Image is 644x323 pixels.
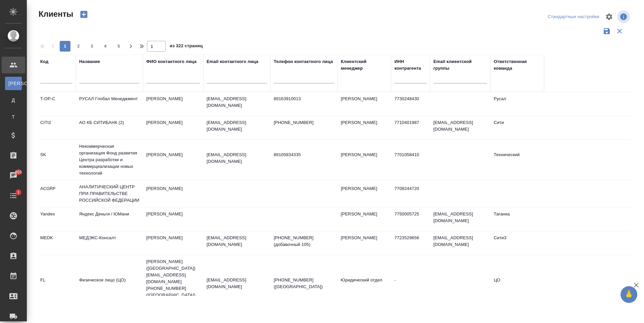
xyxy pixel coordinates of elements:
td: [PERSON_NAME] [143,148,203,172]
div: ИНН контрагента [394,58,427,72]
span: Настроить таблицу [601,9,617,25]
a: [PERSON_NAME] [5,77,22,90]
td: Юридический отдел [337,273,391,297]
span: Клиенты [37,9,73,19]
td: ЦО [490,273,544,297]
td: 7708244720 [391,182,430,205]
td: [PERSON_NAME] [143,207,203,231]
div: Название [79,58,100,65]
td: 7750005725 [391,207,430,231]
button: 5 [113,41,124,52]
td: Сити3 [490,231,544,255]
td: [PERSON_NAME] ([GEOGRAPHIC_DATA]) [EMAIL_ADDRESS][DOMAIN_NAME] [PHONE_NUMBER] ([GEOGRAPHIC_DATA])... [143,255,203,315]
td: 7710401987 [391,116,430,139]
td: АНАЛИТИЧЕСКИЙ ЦЕНТР ПРИ ПРАВИТЕЛЬСТВЕ РОССИЙСКОЙ ФЕДЕРАЦИИ [76,180,143,207]
td: ACGRF [37,182,76,205]
td: [PERSON_NAME] [337,182,391,205]
td: Физическое лицо (ЦО) [76,273,143,297]
span: Посмотреть информацию [617,10,631,23]
td: Русал [490,92,544,116]
button: Создать [76,9,92,20]
span: 4 [100,43,111,50]
td: [PERSON_NAME] [143,116,203,139]
td: АО КБ СИТИБАНК (2) [76,116,143,139]
span: 803 [11,169,26,176]
span: 🙏 [623,287,635,302]
td: [PERSON_NAME] [337,207,391,231]
div: Клиентский менеджер [341,58,388,72]
div: Ответственная команда [494,58,541,72]
td: SK [37,148,76,172]
span: 1 [13,189,23,196]
td: Таганка [490,207,544,231]
div: Email клиентской группы [433,58,487,72]
td: [PERSON_NAME] [143,231,203,255]
td: Yandex [37,207,76,231]
span: 3 [87,43,97,50]
p: [PHONE_NUMBER] (добавочный 105) [274,235,334,248]
button: 🙏 [621,286,637,303]
button: Сбросить фильтры [613,25,626,38]
span: 2 [73,43,84,50]
button: 3 [87,41,97,52]
td: T-OP-C [37,92,76,116]
td: [EMAIL_ADDRESS][DOMAIN_NAME] [430,116,490,139]
td: Сити [490,116,544,139]
td: РУСАЛ Глобал Менеджмент [76,92,143,116]
td: [PERSON_NAME] [143,182,203,205]
td: МЕДЭКС-Консалт [76,231,143,255]
div: Код [40,58,48,65]
td: 7701058410 [391,148,430,172]
span: из 322 страниц [170,42,203,52]
td: Технический [490,148,544,172]
button: 4 [100,41,111,52]
span: Т [8,114,18,120]
a: Т [5,110,22,124]
td: 7730248430 [391,92,430,116]
td: [PERSON_NAME] [143,92,203,116]
p: [EMAIL_ADDRESS][DOMAIN_NAME] [207,151,267,165]
span: 5 [113,43,124,50]
p: [PHONE_NUMBER] ([GEOGRAPHIC_DATA]) [274,277,334,290]
td: MEDK [37,231,76,255]
a: Д [5,93,22,107]
p: 89163910013 [274,95,334,102]
td: [EMAIL_ADDRESS][DOMAIN_NAME] [430,207,490,231]
p: 89105834335 [274,151,334,158]
button: Сохранить фильтры [600,25,613,38]
td: [EMAIL_ADDRESS][DOMAIN_NAME] [430,231,490,255]
td: [PERSON_NAME] [337,116,391,139]
span: Д [8,97,18,104]
td: Яндекс Деньги / ЮМани [76,207,143,231]
button: 2 [73,41,84,52]
p: [EMAIL_ADDRESS][DOMAIN_NAME] [207,277,267,290]
a: 1 [2,187,25,204]
td: - [391,273,430,297]
span: [PERSON_NAME] [8,80,18,87]
td: [PERSON_NAME] [337,231,391,255]
div: ФИО контактного лица [146,58,197,65]
td: Некоммерческая организация Фонд развития Центра разработки и коммерциализации новых технологий [76,140,143,180]
div: Телефон контактного лица [274,58,333,65]
td: 7723529656 [391,231,430,255]
td: [PERSON_NAME] [337,92,391,116]
p: [EMAIL_ADDRESS][DOMAIN_NAME] [207,95,267,109]
p: [EMAIL_ADDRESS][DOMAIN_NAME] [207,119,267,133]
div: split button [546,12,601,22]
p: [EMAIL_ADDRESS][DOMAIN_NAME] [207,235,267,248]
p: [PHONE_NUMBER] [274,119,334,126]
td: FL [37,273,76,297]
a: 803 [2,167,25,184]
div: Email контактного лица [207,58,258,65]
td: CITI2 [37,116,76,139]
td: [PERSON_NAME] [337,148,391,172]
